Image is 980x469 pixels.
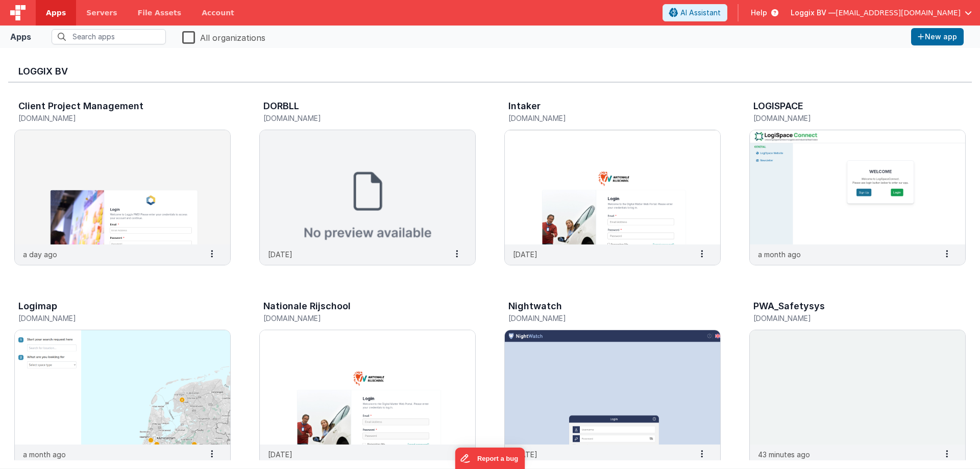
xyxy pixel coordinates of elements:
span: File Assets [138,8,182,18]
h5: [DOMAIN_NAME] [508,314,695,322]
h5: [DOMAIN_NAME] [753,314,940,322]
span: Servers [86,8,117,18]
h3: Logimap [18,301,57,311]
span: Apps [46,8,66,18]
button: New app [911,28,964,45]
h3: Intaker [508,101,541,111]
h5: [DOMAIN_NAME] [753,114,940,122]
h3: DORBLL [263,101,299,111]
button: Loggix BV — [EMAIL_ADDRESS][DOMAIN_NAME] [791,8,972,18]
span: Help [751,8,767,18]
iframe: Marker.io feedback button [455,448,525,469]
h3: PWA_Safetysys [753,301,825,311]
h3: LOGISPACE [753,101,803,111]
label: All organizations [182,30,265,44]
h3: Loggix BV [18,66,962,77]
h3: Nightwatch [508,301,562,311]
p: a month ago [758,249,801,260]
p: [DATE] [513,449,537,460]
h5: [DOMAIN_NAME] [18,114,205,122]
p: [DATE] [513,249,537,260]
p: 43 minutes ago [758,449,810,460]
span: AI Assistant [680,8,721,18]
div: Apps [10,31,31,43]
h5: [DOMAIN_NAME] [263,114,450,122]
span: [EMAIL_ADDRESS][DOMAIN_NAME] [836,8,961,18]
h3: Client Project Management [18,101,143,111]
button: AI Assistant [663,4,727,21]
p: a month ago [23,449,66,460]
h5: [DOMAIN_NAME] [263,314,450,322]
p: [DATE] [268,249,292,260]
h5: [DOMAIN_NAME] [508,114,695,122]
p: [DATE] [268,449,292,460]
input: Search apps [52,29,166,44]
h5: [DOMAIN_NAME] [18,314,205,322]
h3: Nationale Rijschool [263,301,351,311]
p: a day ago [23,249,57,260]
span: Loggix BV — [791,8,836,18]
